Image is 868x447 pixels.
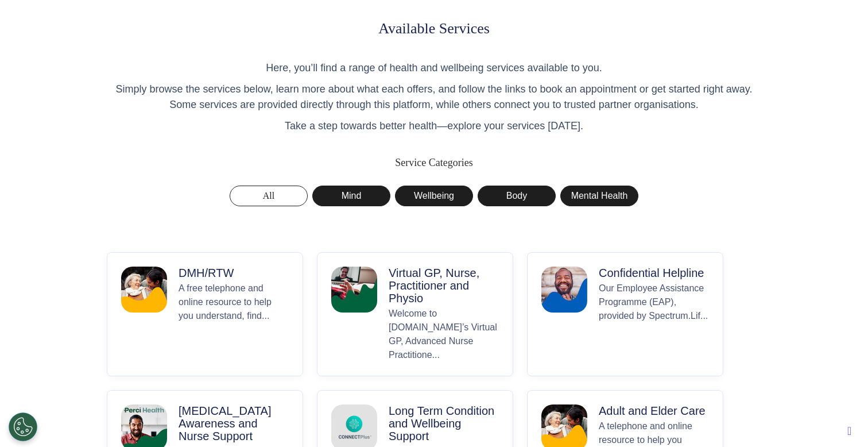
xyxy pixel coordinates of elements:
[389,267,499,305] p: Virtual GP, Nurse, Practitioner and Physio
[107,118,761,134] p: Take a step towards better health—explore your services [DATE].
[317,252,513,376] button: Virtual GP, Nurse, Practitioner and PhysioVirtual GP, Nurse, Practitioner and PhysioWelcome to [D...
[107,82,761,113] p: Simply browse the services below, learn more about what each offers, and follow the links to book...
[312,186,390,206] button: Mind
[560,186,638,206] button: Mental Health
[107,157,761,169] h2: Service Categories
[599,267,709,279] p: Confidential Helpline
[389,307,499,362] p: Welcome to [DOMAIN_NAME]’s Virtual GP, Advanced Nurse Practitione...
[9,413,37,441] button: Open Preferences
[121,267,167,313] img: DMH/RTW
[107,60,761,76] p: Here, you’ll find a range of health and wellbeing services available to you.
[599,282,709,362] p: Our Employee Assistance Programme (EAP), provided by Spectrum.Lif...
[527,252,723,376] button: Confidential HelplineConfidential HelplineOur Employee Assistance Programme (EAP), provided by Sp...
[230,186,308,206] button: All
[107,20,761,37] h1: Available Services
[478,186,556,206] button: Body
[179,404,289,442] p: [MEDICAL_DATA] Awareness and Nurse Support
[331,267,377,313] img: Virtual GP, Nurse, Practitioner and Physio
[541,267,587,313] img: Confidential Helpline
[179,267,289,279] p: DMH/RTW
[599,404,709,417] p: Adult and Elder Care
[395,186,473,206] button: Wellbeing
[179,282,289,362] p: A free telephone and online resource to help you understand, find...
[389,404,499,442] p: Long Term Condition and Wellbeing Support
[107,252,303,376] button: DMH/RTWDMH/RTWA free telephone and online resource to help you understand, find...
